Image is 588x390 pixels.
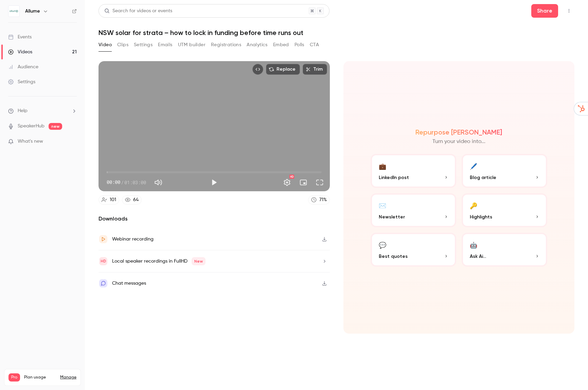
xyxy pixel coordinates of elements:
[178,39,206,50] button: UTM builder
[319,196,327,203] div: 71 %
[432,138,485,146] p: Turn your video into...
[99,39,112,50] button: Video
[24,375,56,380] span: Plan usage
[8,64,38,70] div: Audience
[192,257,206,265] span: New
[470,200,477,211] div: 🔑
[8,107,77,114] li: help-dropdown-opener
[252,64,263,75] button: Embed video
[25,8,40,15] h6: Allume
[303,64,327,75] button: Trim
[295,39,304,50] button: Polls
[99,195,119,205] a: 101
[379,213,405,220] span: Newsletter
[152,176,165,189] button: Mute
[112,257,206,265] div: Local speaker recordings in FullHD
[379,240,386,250] div: 💬
[531,4,558,18] button: Share
[133,196,139,203] div: 64
[60,375,76,380] a: Manage
[470,174,496,181] span: Blog article
[99,215,330,223] h2: Downloads
[470,213,492,220] span: Highlights
[247,39,268,50] button: Analytics
[117,39,128,50] button: Clips
[8,49,32,55] div: Videos
[297,176,310,189] button: Turn on miniplayer
[158,39,172,50] button: Emails
[107,179,120,186] span: 00:00
[211,39,241,50] button: Registrations
[18,107,28,114] span: Help
[379,161,386,171] div: 💼
[122,195,142,205] a: 64
[69,139,77,145] iframe: Noticeable Trigger
[8,78,35,85] div: Settings
[313,176,326,189] button: Full screen
[289,175,294,179] div: HD
[371,233,456,267] button: 💬Best quotes
[310,39,319,50] button: CTA
[104,7,172,15] div: Search for videos or events
[379,253,408,260] span: Best quotes
[308,195,330,205] a: 71%
[8,373,20,382] span: Pro
[266,64,300,75] button: Replace
[415,128,502,136] h2: Repurpose [PERSON_NAME]
[110,196,116,203] div: 101
[462,193,547,227] button: 🔑Highlights
[121,179,124,186] span: /
[371,154,456,188] button: 💼LinkedIn post
[107,179,146,186] div: 00:00
[112,279,146,287] div: Chat messages
[134,39,153,50] button: Settings
[462,233,547,267] button: 🤖Ask Ai...
[112,235,154,243] div: Webinar recording
[8,6,19,17] img: Allume
[470,240,477,250] div: 🤖
[8,34,32,40] div: Events
[18,138,43,145] span: What's new
[462,154,547,188] button: 🖊️Blog article
[564,5,574,16] button: Top Bar Actions
[379,174,409,181] span: LinkedIn post
[207,176,221,189] button: Play
[470,161,477,171] div: 🖊️
[371,193,456,227] button: ✉️Newsletter
[49,123,62,130] span: new
[124,179,146,186] span: 01:03:00
[18,123,44,130] a: SpeakerHub
[280,176,294,189] button: Settings
[379,200,386,211] div: ✉️
[470,253,486,260] span: Ask Ai...
[99,29,574,37] h1: NSW solar for strata – how to lock in funding before time runs out
[273,39,289,50] button: Embed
